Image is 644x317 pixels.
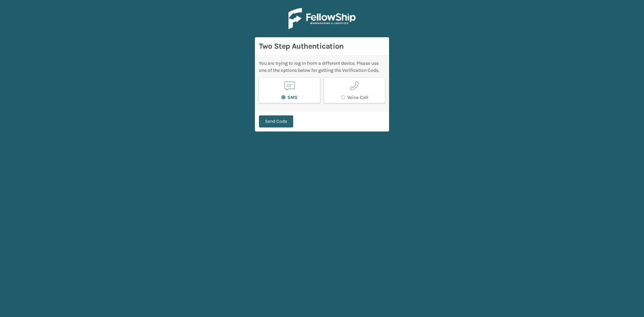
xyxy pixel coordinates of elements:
button: Send Code [259,115,293,127]
label: SMS [281,95,298,100]
img: Logo [288,8,356,29]
label: Voice Call [341,95,368,100]
div: You are trying to log in from a different device. Please use one of the options below for getting... [259,60,385,74]
h3: Two Step Authentication [259,41,385,51]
